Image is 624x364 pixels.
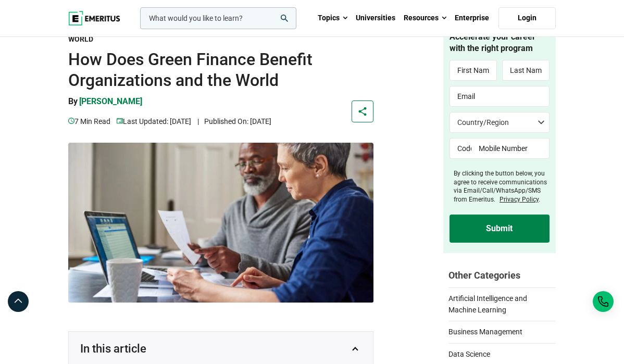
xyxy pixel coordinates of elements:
[450,60,497,81] input: First Name
[68,116,110,127] p: 7 min read
[450,112,550,133] select: Country
[197,116,271,127] p: Published On: [DATE]
[68,26,364,43] strong: How Does Green Finance Benefit Organizations and the World
[79,96,142,107] p: [PERSON_NAME]
[450,31,550,55] h4: Accelerate your career with the right program
[498,7,556,29] a: Login
[140,7,296,29] input: woocommerce-product-search-field-0
[450,86,550,107] input: Email
[500,196,539,203] a: Privacy Policy
[117,116,191,127] p: Last Updated: [DATE]
[448,343,556,360] a: Data Science
[502,60,550,81] input: Last Name
[448,321,556,337] a: Business Management
[448,269,556,282] h2: Other Categories
[79,342,363,356] button: In this article
[68,96,78,106] span: By
[471,138,550,159] input: Mobile Number
[117,118,123,124] img: video-views
[450,215,550,243] input: Submit
[68,143,373,303] img: How Does Green Finance Benefit Organizations and the World | finance | Emeritus
[79,96,142,116] a: [PERSON_NAME]
[448,287,556,316] a: Artificial Intelligence and Machine Learning
[68,118,74,124] img: video-views
[454,169,550,204] label: By clicking the button below, you agree to receive communications via Email/Call/WhatsApp/SMS fro...
[197,117,199,125] span: |
[450,138,471,159] input: Code
[68,26,364,43] span: / / /
[68,49,373,91] h1: How Does Green Finance Benefit Organizations and the World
